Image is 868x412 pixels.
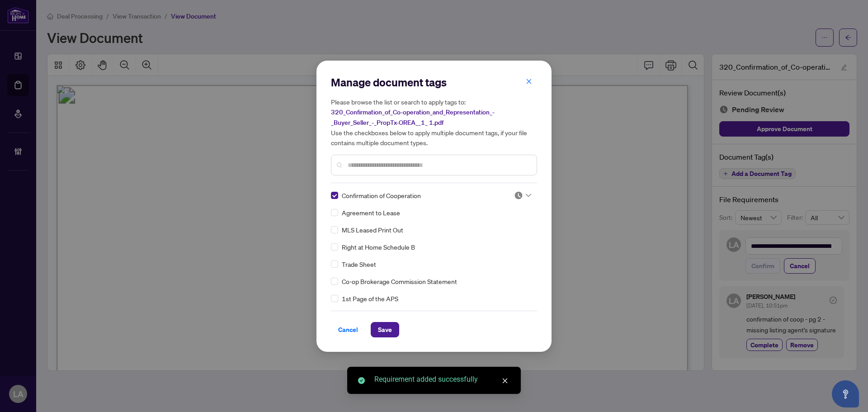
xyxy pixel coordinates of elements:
span: close [502,378,508,384]
a: Close [500,376,510,386]
button: Open asap [832,380,859,407]
span: check-circle [358,377,365,384]
span: MLS Leased Print Out [342,225,403,235]
h5: Please browse the list or search to apply tags to: Use the checkboxes below to apply multiple doc... [331,97,537,147]
span: 320_Confirmation_of_Co-operation_and_Representation_-_Buyer_Seller_-_PropTx-OREA__1_ 1.pdf [331,108,495,127]
button: Cancel [331,322,365,337]
span: Trade Sheet [342,259,376,269]
img: status [514,191,523,200]
span: Pending Review [514,191,531,200]
span: 1st Page of the APS [342,294,398,303]
span: Save [378,322,392,337]
span: close [526,78,532,85]
div: Requirement added successfully [374,374,510,385]
span: Co-op Brokerage Commission Statement [342,276,457,286]
span: Agreement to Lease [342,208,400,218]
span: Confirmation of Cooperation [342,190,421,200]
span: Right at Home Schedule B [342,242,415,252]
button: Save [371,322,399,337]
span: Cancel [338,322,358,337]
h2: Manage document tags [331,75,537,90]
